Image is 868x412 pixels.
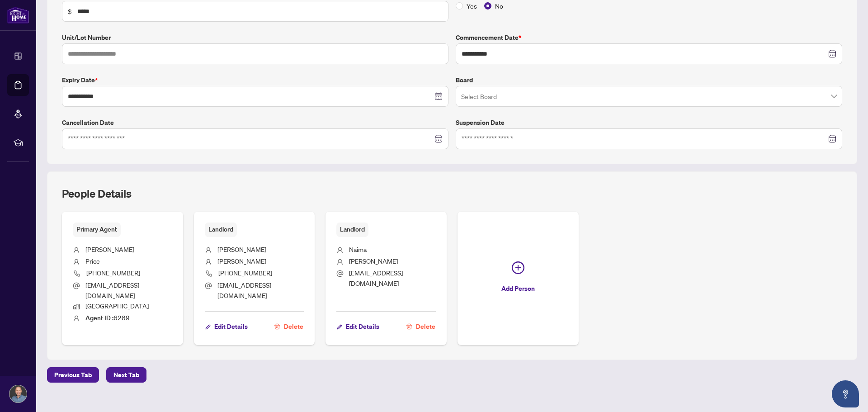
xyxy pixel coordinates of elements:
[416,319,435,334] span: Delete
[217,245,266,253] span: [PERSON_NAME]
[501,281,535,296] span: Add Person
[284,319,303,334] span: Delete
[336,319,380,334] button: Edit Details
[349,269,403,287] span: [EMAIL_ADDRESS][DOMAIN_NAME]
[68,6,72,16] span: $
[47,367,99,383] button: Previous Tab
[832,380,859,407] button: Open asap
[106,367,146,383] button: Next Tab
[214,319,248,334] span: Edit Details
[62,118,448,128] label: Cancellation Date
[85,314,113,322] b: Agent ID :
[62,186,132,201] h2: People Details
[85,257,100,265] span: Price
[86,269,140,277] span: [PHONE_NUMBER]
[205,223,237,237] span: Landlord
[456,75,842,85] label: Board
[217,257,266,265] span: [PERSON_NAME]
[217,281,271,299] span: [EMAIL_ADDRESS][DOMAIN_NAME]
[73,223,121,237] span: Primary Agent
[512,261,524,274] span: plus-circle
[85,313,130,322] span: 6289
[274,319,304,334] button: Delete
[456,118,842,128] label: Suspension Date
[62,33,448,43] label: Unit/Lot Number
[85,302,149,310] span: [GEOGRAPHIC_DATA]
[406,319,436,334] button: Delete
[456,33,842,43] label: Commencement Date
[463,1,481,11] span: Yes
[54,368,92,382] span: Previous Tab
[113,368,139,382] span: Next Tab
[491,1,507,11] span: No
[336,223,368,237] span: Landlord
[85,281,139,299] span: [EMAIL_ADDRESS][DOMAIN_NAME]
[458,212,579,345] button: Add Person
[205,319,248,334] button: Edit Details
[9,385,27,403] img: Profile Icon
[349,257,398,265] span: [PERSON_NAME]
[349,245,367,253] span: Naima
[85,245,134,253] span: [PERSON_NAME]
[62,75,448,85] label: Expiry Date
[346,319,379,334] span: Edit Details
[7,7,29,24] img: logo
[218,269,272,277] span: [PHONE_NUMBER]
